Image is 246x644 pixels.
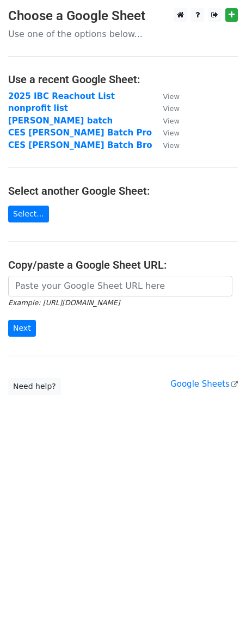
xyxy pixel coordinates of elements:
a: CES [PERSON_NAME] Batch Pro [8,128,152,138]
input: Paste your Google Sheet URL here [8,276,232,296]
small: View [163,117,180,125]
small: View [163,129,180,137]
h4: Copy/paste a Google Sheet URL: [8,258,238,271]
small: View [163,141,180,150]
a: Select... [8,206,49,222]
a: View [152,91,180,101]
a: View [152,140,180,150]
small: View [163,104,180,113]
iframe: Chat Widget [192,592,246,644]
small: View [163,92,180,101]
h4: Use a recent Google Sheet: [8,73,238,86]
a: CES [PERSON_NAME] Batch Bro [8,140,152,150]
small: Example: [URL][DOMAIN_NAME] [8,299,120,307]
input: Next [8,320,36,337]
h4: Select another Google Sheet: [8,184,238,197]
a: Google Sheets [170,379,238,389]
h3: Choose a Google Sheet [8,8,238,24]
a: [PERSON_NAME] batch [8,116,113,126]
a: nonprofit list [8,103,68,113]
a: View [152,128,180,138]
a: View [152,103,180,113]
a: View [152,116,180,126]
a: 2025 IBC Reachout List [8,91,115,101]
p: Use one of the options below... [8,28,238,40]
a: Need help? [8,378,61,395]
